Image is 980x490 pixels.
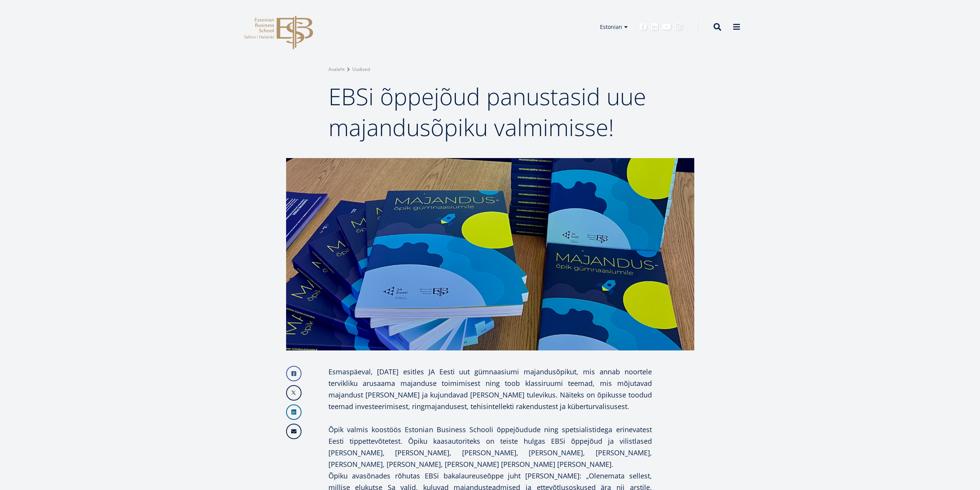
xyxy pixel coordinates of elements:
a: Instagram [675,23,683,31]
a: Youtube [662,23,671,31]
a: Avaleht [328,66,345,73]
a: Linkedin [651,23,658,31]
img: X [287,386,301,400]
img: Majandusõpik [286,158,694,350]
p: Esmaspäeval, [DATE] esitles JA Eesti uut gümnaasiumi majandusõpikut, mis annab noortele terviklik... [328,366,652,412]
a: Uudised [352,66,370,73]
a: Email [286,424,302,439]
span: EBSi õppejõud panustasid uue majandusõpiku valmimisse! [328,81,646,143]
b: Õpiku avasõnades rõhutas EBSi bakalaureuseõppe juht [PERSON_NAME] [328,471,580,480]
a: Linkedin [286,404,302,420]
a: Facebook [286,366,302,381]
p: Õpik valmis koostöös Estonian Business Schooli õppejõudude ning spetsialistidega erinevatest Eest... [328,424,652,470]
a: Facebook [639,23,647,31]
